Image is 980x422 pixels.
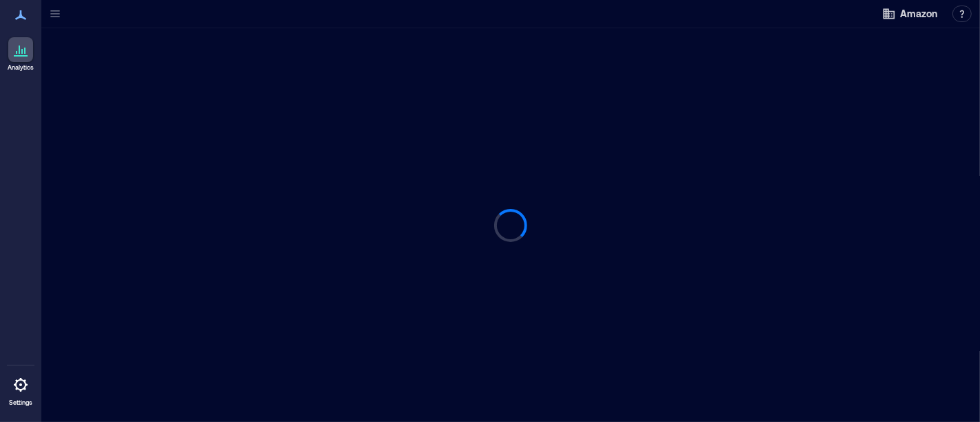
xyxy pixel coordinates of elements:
[878,3,941,25] button: Amazon
[900,7,937,21] span: Amazon
[8,63,34,72] p: Analytics
[4,368,37,411] a: Settings
[9,399,32,407] p: Settings
[3,33,38,76] a: Analytics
